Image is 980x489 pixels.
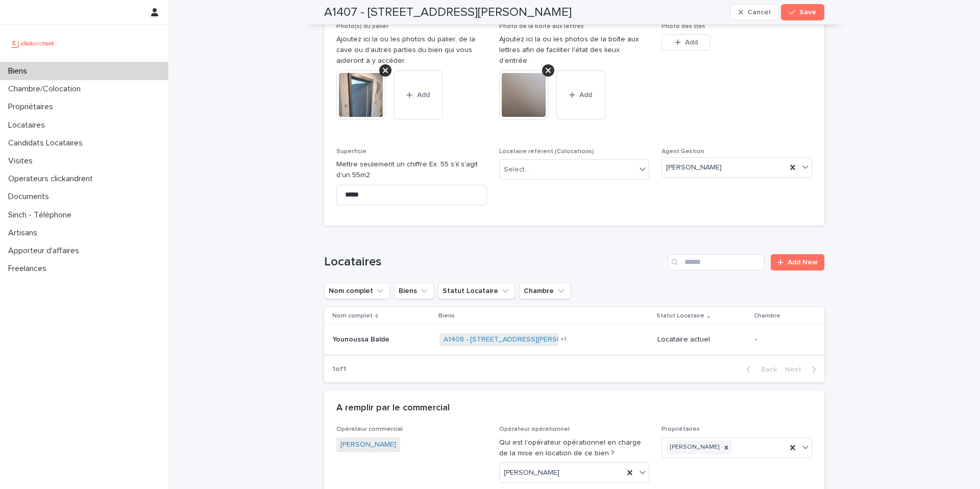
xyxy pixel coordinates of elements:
[667,441,721,454] div: [PERSON_NAME]
[8,33,58,54] img: UCB0brd3T0yccxBKYDjQ
[332,310,373,322] p: Nom complet
[4,228,45,238] p: Artisans
[438,310,455,322] p: Biens
[324,357,354,382] p: 1 of 1
[661,34,710,51] button: Add
[504,468,559,478] span: [PERSON_NAME]
[499,34,650,66] p: Ajoutez ici la ou les photos de la boîte aux lettres afin de faciliter l'état des lieux d'entrée.
[438,283,515,299] button: Statut Locataire
[747,9,770,16] span: Cancel
[785,366,807,373] span: Next
[394,70,443,119] button: Add
[4,138,91,148] p: Candidats Locataires
[4,192,57,202] p: Documents
[4,102,61,112] p: Propriétaires
[4,120,53,130] p: Locataires
[324,283,390,299] button: Nom complet
[394,283,434,299] button: Biens
[755,366,777,373] span: Back
[755,335,808,344] p: -
[738,365,781,374] button: Back
[417,91,430,99] span: Add
[656,310,704,322] p: Statut Locataire
[336,159,487,181] p: Mettre seulement un chiffre Ex: 55 s'il s'agit d'un 55m2
[340,439,396,450] a: [PERSON_NAME]
[771,254,824,271] a: Add New
[754,310,780,322] p: Chambre
[685,39,698,46] span: Add
[661,149,704,155] span: Agent Gestion
[519,283,571,299] button: Chambre
[336,403,450,414] h2: A remplir par le commercial
[4,174,101,184] p: Operateurs clickandrent
[504,164,529,175] div: Select...
[332,333,391,344] p: Younoussa Balde
[336,34,487,66] p: Ajoutez ici la ou les photos du palier, de la cave ou d'autres parties du bien qui vous aideront ...
[4,84,89,94] p: Chambre/Colocation
[4,210,80,220] p: Sinch - Téléphone
[560,336,566,343] span: + 1
[499,149,594,155] span: Locataire référent (Colocations)
[579,91,592,99] span: Add
[730,4,779,20] button: Cancel
[336,23,388,30] span: Photo(s) du palier
[556,70,605,119] button: Add
[324,325,824,355] tr: Younoussa BaldeYounoussa Balde A1408 - [STREET_ADDRESS][PERSON_NAME] +1Locataire actuel-
[661,23,705,30] span: Photo des clés
[788,259,818,266] span: Add New
[324,255,664,270] h1: Locataires
[444,335,593,344] a: A1408 - [STREET_ADDRESS][PERSON_NAME]
[499,23,584,30] span: Photo de la boîte aux lettres
[781,365,824,374] button: Next
[657,335,747,344] p: Locataire actuel
[668,254,765,271] input: Search
[799,9,816,16] span: Save
[499,426,570,432] span: Opérateur opérationnel
[666,162,722,173] span: [PERSON_NAME]
[4,264,55,274] p: Freelances
[336,149,366,155] span: Superficie
[499,437,650,459] p: Qui est l'opérateur opérationnel en charge de la mise en location de ce bien ?
[4,156,41,166] p: Visites
[336,426,403,432] span: Opérateur commercial
[781,4,824,20] button: Save
[4,246,87,256] p: Apporteur d'affaires
[661,426,700,432] span: Propriétaires
[324,5,572,20] h2: A1407 - [STREET_ADDRESS][PERSON_NAME]
[4,66,35,76] p: Biens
